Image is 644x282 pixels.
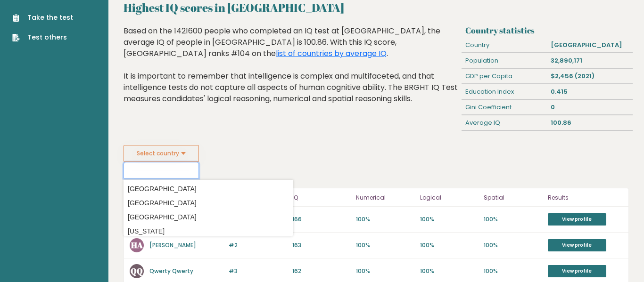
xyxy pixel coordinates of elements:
p: 166 [292,215,350,224]
p: 100% [420,241,478,250]
p: #2 [229,241,287,250]
option: [GEOGRAPHIC_DATA] [126,196,291,210]
option: [US_STATE] [126,225,291,238]
a: View profile [548,265,606,277]
p: 163 [292,241,350,250]
p: 100% [356,215,414,224]
div: $2,456 (2021) [547,69,632,84]
p: 100% [420,267,478,275]
button: Select country [124,145,199,162]
div: 100.86 [547,115,632,130]
p: 100% [484,241,542,250]
p: 162 [292,267,350,275]
option: [GEOGRAPHIC_DATA] [126,182,291,196]
div: Average IQ [462,115,547,130]
a: Take the test [12,13,73,23]
div: [GEOGRAPHIC_DATA] [547,38,632,53]
p: Numerical [356,192,414,203]
p: Spatial [484,192,542,203]
div: Country [462,38,547,53]
div: Gini Coefficient [462,100,547,115]
text: QQ [131,266,143,276]
p: 100% [356,241,414,250]
div: Based on the 1421600 people who completed an IQ test at [GEOGRAPHIC_DATA], the average IQ of peop... [124,25,458,119]
a: View profile [548,213,606,226]
p: 100% [484,267,542,275]
a: [PERSON_NAME] [149,241,196,249]
div: GDP per Capita [462,69,547,84]
p: Results [548,192,623,203]
a: Test others [12,32,73,42]
h3: Country statistics [465,25,629,35]
div: 32,890,171 [547,53,632,68]
text: HA [131,240,143,250]
p: 100% [356,267,414,275]
div: 0.415 [547,84,632,99]
a: list of countries by average IQ [276,48,387,59]
p: IQ [292,192,350,203]
p: Logical [420,192,478,203]
p: #3 [229,267,287,275]
a: View profile [548,239,606,251]
p: 100% [420,215,478,224]
a: Qwerty Qwerty [149,267,193,275]
div: 0 [547,100,632,115]
input: Select your country [124,162,199,178]
p: 100% [484,215,542,224]
option: [GEOGRAPHIC_DATA] [126,210,291,224]
div: Education Index [462,84,547,99]
div: Population [462,53,547,68]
